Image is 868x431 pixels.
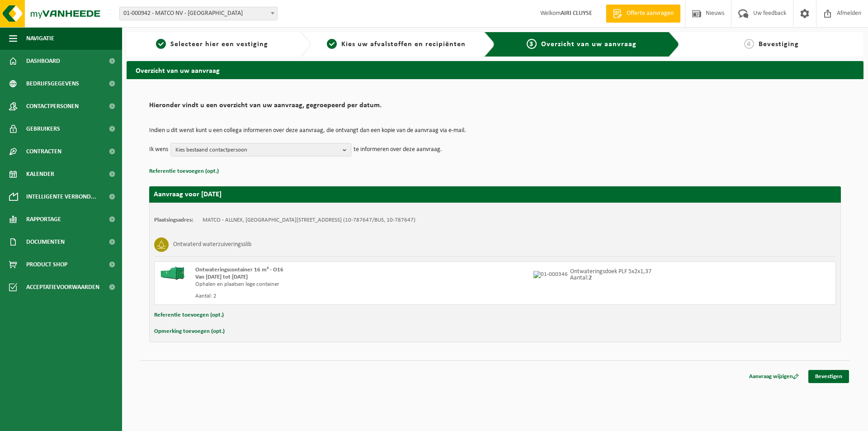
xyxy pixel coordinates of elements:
[195,293,531,300] div: Aantal: 2
[175,143,339,157] span: Kies bestaand contactpersoon
[26,185,96,208] span: Intelligente verbond...
[149,128,841,134] p: Indien u dit wenst kunt u een collega informeren over deze aanvraag, die ontvangt dan een kopie v...
[26,118,60,140] span: Gebruikers
[26,231,65,253] span: Documenten
[570,275,651,281] p: Aantal:
[195,267,283,273] span: Ontwateringscontainer 16 m³ - O16
[26,208,61,231] span: Rapportage
[149,166,219,177] button: Referentie toevoegen (opt.)
[624,9,676,18] span: Offerte aanvragen
[173,237,251,252] h3: Ontwaterd waterzuiveringsslib
[149,143,168,156] p: Ik wens
[170,143,351,156] button: Kies bestaand contactpersoon
[26,72,79,95] span: Bedrijfsgegevens
[203,217,415,224] td: MATCO - ALLNEX, [GEOGRAPHIC_DATA][STREET_ADDRESS] (10-787647/BUS, 10-787647)
[26,140,61,163] span: Contracten
[149,102,841,114] h2: Hieronder vindt u een overzicht van uw aanvraag, gegroepeerd per datum.
[195,281,531,288] div: Ophalen en plaatsen lege container
[606,5,680,23] a: Offerte aanvragen
[154,309,224,321] button: Referentie toevoegen (opt.)
[170,41,268,48] span: Selecteer hier een vestiging
[527,39,537,49] span: 3
[127,61,863,79] h2: Overzicht van uw aanvraag
[26,276,99,298] span: Acceptatievoorwaarden
[26,95,79,118] span: Contactpersonen
[26,163,54,185] span: Kalender
[131,39,293,50] a: 1Selecteer hier een vestiging
[570,269,651,275] p: Ontwateringsdoek PLF 5x2x1,37
[26,253,67,276] span: Product Shop
[316,39,477,50] a: 2Kies uw afvalstoffen en recipiënten
[354,143,442,156] p: te informeren over deze aanvraag.
[327,39,337,49] span: 2
[744,39,754,49] span: 4
[808,370,849,383] a: Bevestigen
[341,41,466,48] span: Kies uw afvalstoffen en recipiënten
[541,41,637,48] span: Overzicht van uw aanvraag
[154,217,193,223] strong: Plaatsingsadres:
[156,39,166,49] span: 1
[533,271,568,278] img: 01-000346
[742,370,806,383] a: Aanvraag wijzigen
[119,7,278,20] span: 01-000942 - MATCO NV - WAREGEM
[589,275,592,281] strong: 2
[561,10,592,17] strong: AIRI CLUYSE
[154,326,225,337] button: Opmerking toevoegen (opt.)
[154,191,222,198] strong: Aanvraag voor [DATE]
[26,27,54,50] span: Navigatie
[195,274,248,280] strong: Van [DATE] tot [DATE]
[26,50,60,72] span: Dashboard
[759,41,799,48] span: Bevestiging
[159,266,186,280] img: HK-XO-16-GN-00.png
[120,7,277,20] span: 01-000942 - MATCO NV - WAREGEM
